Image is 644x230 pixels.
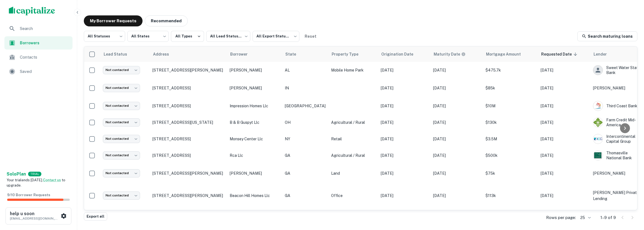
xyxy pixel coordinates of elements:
span: Lead Status [103,51,134,57]
p: [DATE] [541,152,587,158]
p: [EMAIL_ADDRESS][DOMAIN_NAME] [10,216,60,221]
span: Maturity dates displayed may be estimated. Please contact the lender for the most accurate maturi... [434,51,473,57]
div: Contacts [4,51,73,64]
img: picture [593,101,603,111]
div: All Lead Statuses [206,29,250,43]
span: Your trial ends [DATE]. to upgrade. [7,178,65,188]
div: Not contacted [103,102,140,110]
span: Saved [20,68,69,75]
p: monsey center llc [230,136,279,142]
p: [DATE] [381,152,428,158]
p: [STREET_ADDRESS] [152,136,224,141]
div: Thomasville National Bank [593,150,643,160]
p: [DATE] [433,152,480,158]
div: 25 [578,214,592,222]
span: 9 / 10 Borrower Requests [7,193,50,197]
div: Not contacted [103,66,140,74]
p: [DATE] [433,119,480,125]
p: [DATE] [541,119,587,125]
p: $3.5M [485,136,535,142]
div: All Statuses [84,29,125,43]
th: Requested Date [538,46,590,62]
p: [DATE] [433,85,480,91]
p: 1–9 of 9 [600,214,616,221]
span: Borrower [230,51,255,57]
p: [STREET_ADDRESS][PERSON_NAME] [152,171,224,176]
button: Export all [84,212,107,221]
p: Mobile Home Park [331,67,375,73]
p: $475.7k [485,67,535,73]
p: [DATE] [433,170,480,176]
p: [DATE] [381,85,428,91]
button: My Borrower Requests [84,15,143,26]
div: Farm Credit Mid-america [593,117,643,127]
iframe: Chat Widget [616,186,644,212]
a: Search [4,22,73,35]
p: [STREET_ADDRESS] [152,153,224,158]
p: [DATE] [541,170,587,176]
p: $500k [485,152,535,158]
p: [DATE] [541,103,587,109]
p: [DATE] [433,193,480,199]
p: $85k [485,85,535,91]
p: rca llc [230,152,279,158]
a: Borrowers [4,36,73,50]
span: Borrowers [20,40,69,46]
p: [DATE] [433,136,480,142]
div: Not contacted [103,151,140,159]
p: $130k [485,119,535,125]
p: [PERSON_NAME] [593,170,643,176]
p: GA [285,152,326,158]
p: [DATE] [541,136,587,142]
th: Borrower [227,46,282,62]
th: State [282,46,328,62]
p: [STREET_ADDRESS][PERSON_NAME] [152,68,224,73]
p: Office [331,193,375,199]
div: Third Coast Bank [593,101,643,111]
th: Lead Status [100,46,150,62]
p: $10M [485,103,535,109]
img: capitalize-logo.png [9,7,55,15]
img: picture [593,134,603,144]
a: Contact us [43,178,61,182]
button: help u soon[EMAIL_ADDRESS][DOMAIN_NAME] [6,207,71,224]
p: [DATE] [541,193,587,199]
p: [STREET_ADDRESS][PERSON_NAME] [152,193,224,198]
p: $75k [485,170,535,176]
th: Mortgage Amount [483,46,538,62]
p: [DATE] [541,67,587,73]
div: Sweet Water State Bank [593,65,643,75]
p: [PERSON_NAME] Private Lending [593,190,643,202]
p: [GEOGRAPHIC_DATA] [285,103,326,109]
th: Address [150,46,227,62]
p: [PERSON_NAME] [593,85,643,91]
p: beacon hill homes llc [230,193,279,199]
p: [STREET_ADDRESS] [152,86,224,91]
div: All States [127,29,169,43]
p: Agricultural / Rural [331,119,375,125]
span: Lender [594,51,614,57]
p: GA [285,193,326,199]
p: IN [285,85,326,91]
p: GA [285,170,326,176]
p: Land [331,170,375,176]
div: All Export Statuses [253,29,299,43]
span: Search [20,25,69,32]
img: picture [593,151,603,160]
button: Recommended [145,15,188,26]
div: Maturity dates displayed may be estimated. Please contact the lender for the most accurate maturi... [434,51,466,57]
th: Maturity dates displayed may be estimated. Please contact the lender for the most accurate maturi... [430,46,483,62]
p: [PERSON_NAME] [230,67,279,73]
p: OH [285,119,326,125]
span: State [285,51,303,57]
div: Not contacted [103,169,140,177]
th: Property Type [328,46,378,62]
div: Not contacted [103,84,140,92]
h6: help u soon [10,212,60,216]
a: SoloPlan [7,171,26,177]
p: [PERSON_NAME] [230,85,279,91]
p: [DATE] [381,193,428,199]
p: [DATE] [381,103,428,109]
